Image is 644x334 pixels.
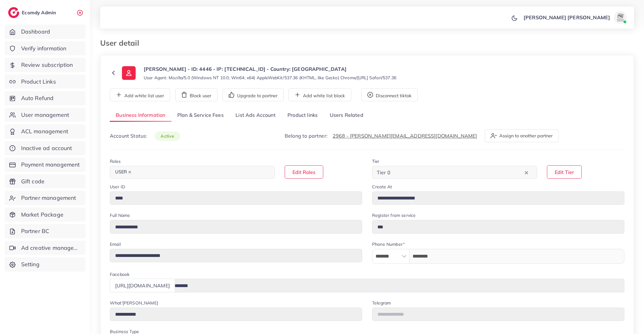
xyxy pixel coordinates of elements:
[5,108,86,122] a: User management
[361,88,418,101] button: Disconnect tiktok
[547,165,582,179] button: Edit Tier
[525,169,528,176] button: Clear Selected
[21,127,68,135] span: ACL management
[110,166,275,179] div: Search for option
[100,39,144,48] h3: User detail
[5,124,86,139] a: ACL management
[5,91,86,105] a: Auto Refund
[372,184,392,190] label: Create At
[21,44,67,53] span: Verify information
[110,241,121,247] label: Email
[110,109,171,122] a: Business Information
[8,7,58,18] a: logoEcomdy Admin
[110,88,170,101] button: Add white list user
[5,191,86,205] a: Partner management
[520,11,629,24] a: [PERSON_NAME] [PERSON_NAME]avatar
[5,241,86,255] a: Ad creative management
[21,244,81,252] span: Ad creative management
[372,300,391,306] label: Telegram
[122,66,136,80] img: ic-user-info.36bf1079.svg
[5,257,86,272] a: Setting
[21,177,44,185] span: Gift code
[372,166,537,179] div: Search for option
[5,58,86,72] a: Review subscription
[5,141,86,155] a: Inactive ad account
[5,158,86,172] a: Payment management
[21,211,63,219] span: Market Package
[171,109,230,122] a: Plan & Service Fees
[128,171,131,174] button: Deselect USER
[110,184,125,190] label: User ID
[21,144,72,152] span: Inactive ad account
[8,7,19,18] img: logo
[5,75,86,89] a: Product Links
[372,212,416,218] label: Register from service
[5,208,86,222] a: Market Package
[21,161,80,169] span: Payment management
[614,11,627,24] img: avatar
[524,14,610,21] p: [PERSON_NAME] [PERSON_NAME]
[230,109,282,122] a: List Ads Account
[155,131,180,141] span: active
[324,109,369,122] a: Users Related
[372,241,405,247] label: Phone Number
[5,41,86,56] a: Verify information
[372,158,380,164] label: Tier
[376,168,392,177] span: Tier 0
[288,88,351,101] button: Add white list block
[21,111,69,119] span: User management
[110,132,180,140] p: Account Status:
[5,25,86,39] a: Dashboard
[285,132,477,140] p: Belong to partner:
[110,279,175,292] div: [URL][DOMAIN_NAME]
[21,78,56,86] span: Product Links
[392,167,523,177] input: Search for option
[21,61,73,69] span: Review subscription
[112,168,134,176] span: USER
[22,10,58,16] h2: Ecomdy Admin
[110,271,129,277] label: Facebook
[5,174,86,189] a: Gift code
[21,260,40,268] span: Setting
[110,158,121,164] label: Roles
[21,227,49,235] span: Partner BC
[144,75,396,81] small: User Agent: Mozilla/5.0 (Windows NT 10.0; Win64; x64) AppleWebKit/537.36 (KHTML, like Gecko) Chro...
[144,65,396,73] p: [PERSON_NAME] - ID: 4446 - IP: [TECHNICAL_ID] - Country: [GEOGRAPHIC_DATA]
[21,94,54,102] span: Auto Refund
[5,224,86,238] a: Partner BC
[110,300,158,306] label: What'[PERSON_NAME]
[222,88,284,101] button: Upgrade to partner
[21,194,76,202] span: Partner management
[21,28,50,36] span: Dashboard
[485,129,559,142] button: Assign to another partner
[333,133,477,139] a: 2968 - [PERSON_NAME][EMAIL_ADDRESS][DOMAIN_NAME]
[175,88,217,101] button: Block user
[135,167,267,177] input: Search for option
[110,212,130,218] label: Full Name
[285,165,323,179] button: Edit Roles
[282,109,324,122] a: Product links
